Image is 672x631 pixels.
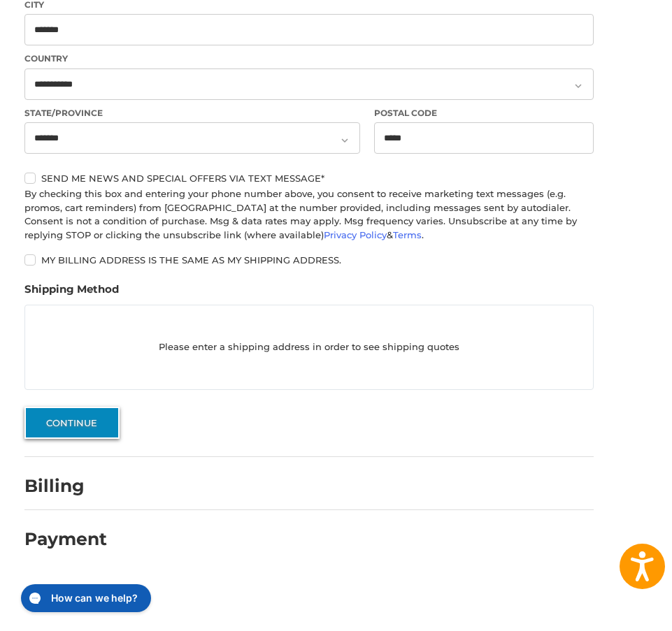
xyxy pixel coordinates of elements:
iframe: Gorgias live chat messenger [14,579,155,617]
h2: Billing [24,475,106,497]
label: Send me news and special offers via text message* [24,173,594,184]
iframe: Google Customer Reviews [557,593,672,631]
a: Privacy Policy [324,229,387,240]
legend: Shipping Method [24,282,119,304]
label: Postal Code [374,107,594,119]
label: Country [24,52,594,65]
h2: Payment [24,528,107,550]
button: Continue [24,407,120,439]
p: Please enter a shipping address in order to see shipping quotes [25,333,593,361]
a: Terms [393,229,422,240]
label: State/Province [24,107,361,119]
div: By checking this box and entering your phone number above, you consent to receive marketing text ... [24,187,594,242]
label: My billing address is the same as my shipping address. [24,254,594,266]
